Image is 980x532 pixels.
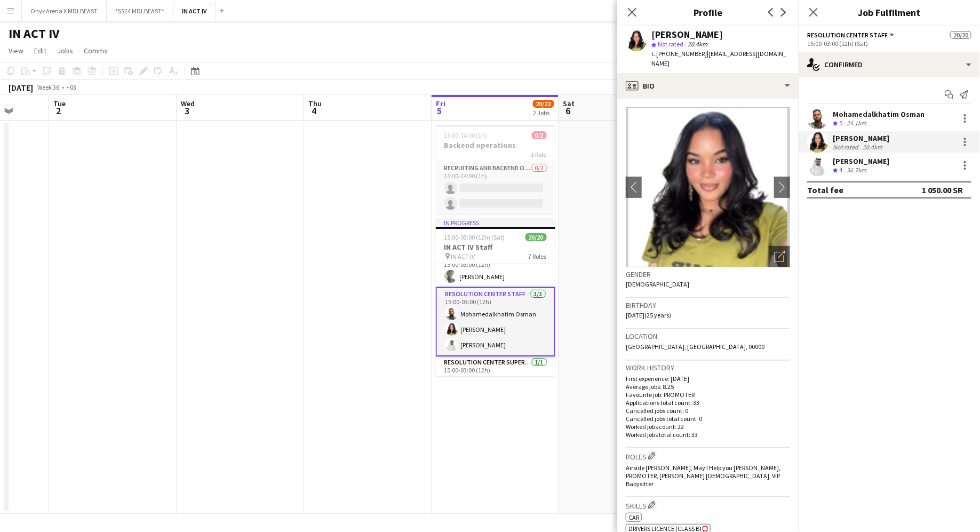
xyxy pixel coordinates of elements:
[563,99,575,108] span: Sat
[533,109,554,117] div: 2 Jobs
[651,50,786,67] span: | [EMAIL_ADDRESS][DOMAIN_NAME]
[52,105,66,117] span: 2
[626,407,790,415] p: Cancelled jobs count: 0
[436,218,555,227] div: In progress
[531,150,547,158] span: 1 Role
[307,105,322,117] span: 4
[651,50,707,58] span: t. [PHONE_NUMBER]
[525,233,547,241] span: 20/20
[35,83,62,91] span: Week 36
[562,105,575,117] span: 6
[181,99,195,108] span: Wed
[53,44,77,58] a: Jobs
[626,450,790,462] h3: Roles
[626,375,790,383] p: First experience: [DATE]
[833,156,889,166] div: [PERSON_NAME]
[686,40,710,48] span: 20.4km
[807,185,843,195] div: Total fee
[626,107,790,267] img: Crew avatar or photo
[626,415,790,423] p: Cancelled jobs total count: 0
[436,218,555,376] app-job-card: In progress15:00-03:00 (12h) (Sat)20/20IN ACT IV Staff IN ACT IV7 Roles[PERSON_NAME][PERSON_NAME]...
[451,252,475,260] span: IN ACT IV
[651,30,723,39] div: [PERSON_NAME]
[626,363,790,372] h3: Work history
[9,46,23,55] span: View
[626,331,790,341] h3: Location
[4,44,28,58] a: View
[9,26,59,42] h1: IN ACT IV
[626,399,790,407] p: Applications total count: 33
[807,39,971,47] div: 15:00-03:00 (12h) (Sat)
[626,343,764,351] span: [GEOGRAPHIC_DATA], [GEOGRAPHIC_DATA], 00000
[626,423,790,431] p: Worked jobs count: 22
[844,119,869,128] div: 24.1km
[769,246,790,267] div: Open photos pop-in
[799,52,980,77] div: Confirmed
[22,1,107,21] button: Onyx Arena X MDLBEAST
[626,391,790,399] p: Favourite job: PROMOTER
[861,143,885,151] div: 20.4km
[626,499,790,511] h3: Skills
[922,185,963,195] div: 1 050.00 SR
[626,269,790,279] h3: Gender
[807,31,896,39] button: Resolution Center Staff
[658,40,683,48] span: Not rated
[617,5,799,19] h3: Profile
[57,46,73,55] span: Jobs
[833,133,889,143] div: [PERSON_NAME]
[839,166,842,174] span: 4
[626,431,790,439] p: Worked jobs total count: 33
[79,44,112,58] a: Comms
[436,140,555,150] h3: Backend operations
[626,300,790,310] h3: Birthday
[436,251,555,287] app-card-role: App Support Supervisors1/115:00-03:00 (12h)[PERSON_NAME]
[833,143,861,151] div: Not rated
[626,311,671,319] span: [DATE] (25 years)
[533,100,554,108] span: 20/22
[436,125,555,214] app-job-card: 13:00-14:00 (1h)0/2Backend operations1 RoleRecruiting and Backend operating0/213:00-14:00 (1h)
[807,31,888,39] span: Resolution Center Staff
[529,252,547,260] span: 7 Roles
[444,233,505,241] span: 15:00-03:00 (12h) (Sat)
[628,513,639,521] span: Car
[626,383,790,391] p: Average jobs: 8.25
[436,242,555,252] h3: IN ACT IV Staff
[844,166,869,175] div: 36.7km
[66,83,76,91] div: +03
[34,46,46,55] span: Edit
[30,44,51,58] a: Edit
[179,105,195,117] span: 3
[799,5,980,19] h3: Job Fulfilment
[308,99,322,108] span: Thu
[173,1,216,21] button: IN ACT IV
[434,105,445,117] span: 5
[626,280,689,288] span: [DEMOGRAPHIC_DATA]
[532,131,547,139] span: 0/2
[53,99,66,108] span: Tue
[436,356,555,393] app-card-role: Resolution Center Supervisor1/115:00-03:00 (12h)
[107,1,173,21] button: *SS24 MDLBEAST*
[9,82,33,93] div: [DATE]
[436,287,555,356] app-card-role: Resolution Center Staff3/315:00-03:00 (12h)Mohamedalkhatim Osman[PERSON_NAME][PERSON_NAME]
[436,99,445,108] span: Fri
[626,464,780,488] span: Airside [PERSON_NAME], May I Help you [PERSON_NAME], PROMOTER, [PERSON_NAME] [DEMOGRAPHIC_DATA], ...
[444,131,488,139] span: 13:00-14:00 (1h)
[84,46,108,55] span: Comms
[839,119,842,127] span: 5
[436,162,555,214] app-card-role: Recruiting and Backend operating0/213:00-14:00 (1h)
[950,31,971,39] span: 20/20
[833,109,925,119] div: Mohamedalkhatim Osman
[617,73,799,99] div: Bio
